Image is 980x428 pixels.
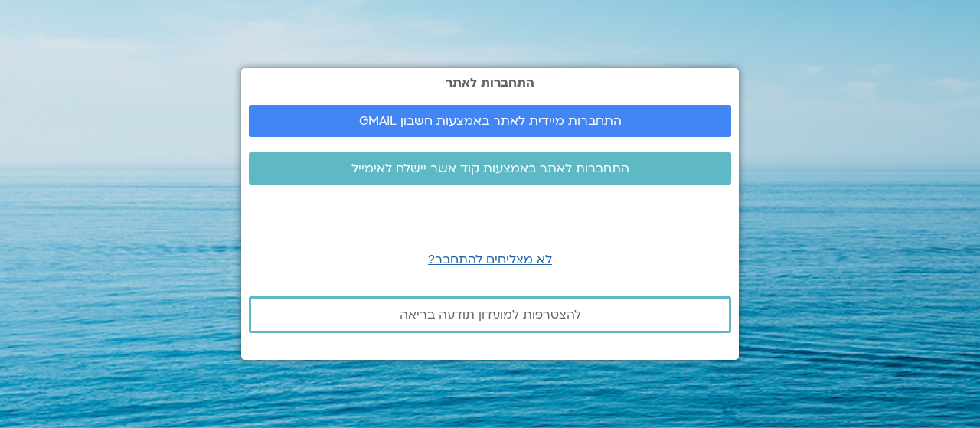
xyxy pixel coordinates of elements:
[428,251,552,268] a: לא מצליחים להתחבר?
[249,76,731,90] h2: התחברות לאתר
[249,105,731,137] a: התחברות מיידית לאתר באמצעות חשבון GMAIL
[400,308,581,322] span: להצטרפות למועדון תודעה בריאה
[249,152,731,185] a: התחברות לאתר באמצעות קוד אשר יישלח לאימייל
[249,296,731,333] a: להצטרפות למועדון תודעה בריאה
[359,114,622,128] span: התחברות מיידית לאתר באמצעות חשבון GMAIL
[351,162,629,175] span: התחברות לאתר באמצעות קוד אשר יישלח לאימייל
